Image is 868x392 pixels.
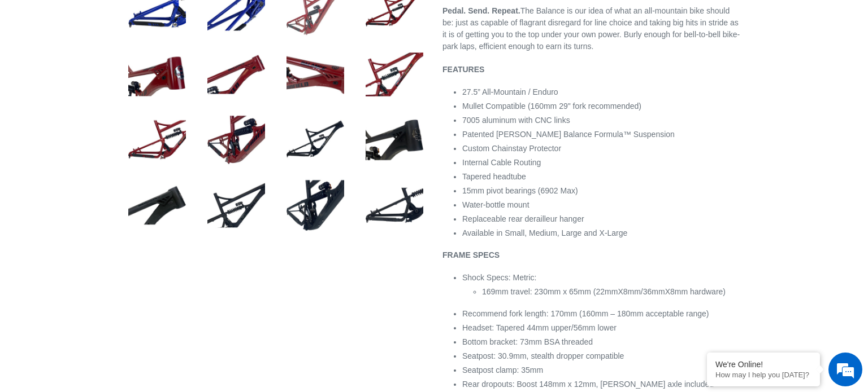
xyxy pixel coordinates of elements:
img: Load image into Gallery viewer, BALANCE - Frameset [284,109,346,171]
b: Pedal. Send. Repeat. [442,6,520,15]
span: Bottom bracket: 73mm BSA threaded [462,337,593,346]
span: 15mm pivot bearings (6902 Max) [462,186,578,195]
img: Load image into Gallery viewer, BALANCE - Frameset [205,174,267,236]
span: Shock Specs: Metric: [462,273,537,282]
span: Replaceable rear derailleur hanger [462,214,584,223]
img: d_696896380_company_1647369064580_696896380 [36,56,64,85]
img: Load image into Gallery viewer, BALANCE - Frameset [363,43,426,105]
span: Patented [PERSON_NAME] Balance Formula™ Suspension [462,130,675,139]
img: Load image into Gallery viewer, BALANCE - Frameset [284,43,346,105]
div: We're Online! [715,360,811,369]
img: Load image into Gallery viewer, BALANCE - Frameset [284,174,346,236]
div: Minimize live chat window [185,6,212,33]
span: Water-bottle mount [462,200,530,209]
span: Headset: Tapered 44mm upper/56mm lower [462,323,617,332]
img: Load image into Gallery viewer, BALANCE - Frameset [126,174,188,236]
p: The Balance is our idea of what an all-mountain bike should be: just as capable of flagrant disre... [442,5,742,52]
img: Load image into Gallery viewer, BALANCE - Frameset [205,109,267,171]
img: Load image into Gallery viewer, BALANCE - Frameset [205,43,267,105]
span: Seatpost: 30.9mm, stealth dropper compatible [462,351,624,360]
span: Internal Cable Routing [462,158,541,167]
p: How may I help you today? [715,371,811,379]
img: Load image into Gallery viewer, BALANCE - Frameset [363,174,426,236]
div: Navigation go back [12,62,29,79]
textarea: Type your message and hit 'Enter' [6,267,215,307]
span: Rear dropouts: Boost 148mm x 12mm, [PERSON_NAME] axle included [462,380,714,389]
span: 27.5” All-Mountain / Enduro [462,87,558,96]
li: Available in Small, Medium, Large and X-Large [462,227,742,239]
span: We're online! [66,122,156,236]
img: Load image into Gallery viewer, BALANCE - Frameset [363,109,426,171]
span: Custom Chainstay Protector [462,144,561,153]
span: 169mm travel: 230mm x 65mm (22mmX8mm/36mmX8mm hardware) [482,287,726,296]
img: Load image into Gallery viewer, BALANCE - Frameset [126,43,188,105]
b: FEATURES [442,65,484,74]
span: Mullet Compatible (160mm 29" fork recommended) [462,102,641,111]
span: 7005 aluminum with CNC links [462,116,570,125]
div: Chat with us now [76,63,207,78]
b: FRAME SPECS [442,250,500,259]
img: Load image into Gallery viewer, BALANCE - Frameset [126,109,188,171]
span: Seatpost clamp: 35mm [462,365,543,375]
span: Recommend fork length: 170mm (160mm – 180mm acceptable range) [462,309,709,318]
li: Tapered headtube [462,171,742,183]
